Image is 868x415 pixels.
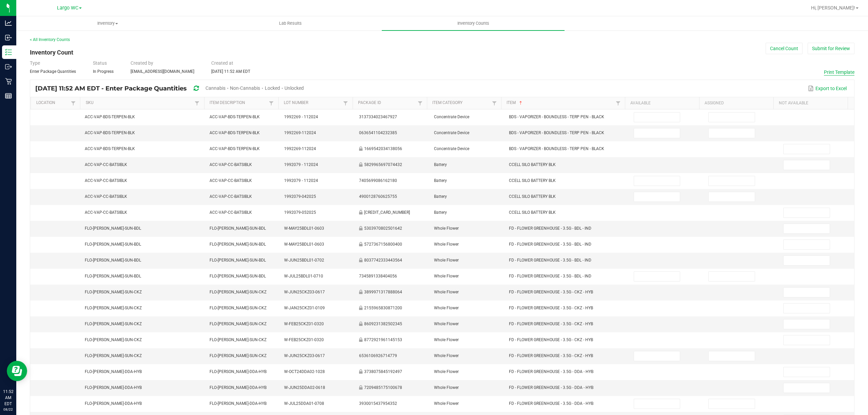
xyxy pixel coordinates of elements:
span: Whole Flower [434,385,459,390]
span: Whole Flower [434,369,459,374]
a: Inventory [16,16,199,30]
a: Filter [69,99,77,107]
inline-svg: Inbound [5,34,12,41]
span: Created by [131,60,153,66]
iframe: Resource center [7,361,27,381]
span: W-MAY25BDL01-0603 [284,242,324,247]
span: Whole Flower [434,290,459,294]
span: FLO-[PERSON_NAME]-DDA-HYB [210,369,267,374]
span: Locked [265,85,280,91]
span: FLO-[PERSON_NAME]-SUN-BDL [85,258,141,263]
span: FLO-[PERSON_NAME]-SUN-BDL [210,226,266,231]
span: FLO-[PERSON_NAME]-DDA-HYB [85,385,142,390]
span: Whole Flower [434,274,459,278]
span: W-JUN25BDL01-0702 [284,258,324,263]
span: Battery [434,178,447,183]
span: 7209485175100678 [364,385,402,390]
span: Concentrate Device [434,146,469,151]
a: Item CategorySortable [432,100,490,106]
span: FD - FLOWER GREENHOUSE - 3.5G - BDL - IND [509,242,591,247]
span: Non-Cannabis [230,85,260,91]
span: W-JUL25DDA01-0708 [284,401,324,406]
span: 5303970802501642 [364,226,402,231]
span: [EMAIL_ADDRESS][DOMAIN_NAME] [131,69,194,74]
span: FLO-[PERSON_NAME]-SUN-BDL [210,242,266,247]
span: Battery [434,210,447,215]
a: Lot NumberSortable [284,100,341,106]
span: W-JAN25CKZ01-0109 [284,306,325,310]
span: CCELL SILO BATTERY BLK [509,194,556,199]
span: ACC-VAP-CC-BATSIBLK [210,194,252,199]
span: Enter Package Quantities [30,69,76,74]
span: Whole Flower [434,226,459,231]
span: Type [30,60,40,66]
span: Largo WC [57,5,78,11]
p: 08/22 [3,407,13,412]
span: FD - FLOWER GREENHOUSE - 3.5G - BDL - IND [509,274,591,278]
a: Filter [490,99,498,107]
span: FD - FLOWER GREENHOUSE - 3.5G - CKZ - HYB [509,337,593,342]
span: FD - FLOWER GREENHOUSE - 3.5G - CKZ - HYB [509,321,593,326]
button: Submit for Review [808,43,854,54]
span: FLO-[PERSON_NAME]-SUN-CKZ [210,306,267,310]
span: [CREDIT_CARD_NUMBER] [364,210,410,215]
span: Concentrate Device [434,130,469,135]
span: 6536106926714779 [359,353,397,358]
span: 1992079 - 112024 [284,162,318,167]
span: ACC-VAP-BDS-TERPEN-BLK [85,130,135,135]
span: 4900128760625755 [359,194,397,199]
a: Filter [193,99,201,107]
span: Inventory [17,20,199,26]
a: ItemSortable [507,100,614,106]
span: FD - FLOWER GREENHOUSE - 3.5G - CKZ - HYB [509,353,593,358]
span: FLO-[PERSON_NAME]-SUN-CKZ [85,337,142,342]
inline-svg: Inventory [5,49,12,56]
span: FD - FLOWER GREENHOUSE - 3.5G - DDA - HYB [509,385,593,390]
span: Created at [211,60,233,66]
span: ACC-VAP-CC-BATSIBLK [210,162,252,167]
span: 0636541104232385 [359,130,397,135]
button: Cancel Count [766,43,803,54]
span: 8609231382502345 [364,321,402,326]
span: FLO-[PERSON_NAME]-SUN-CKZ [210,353,267,358]
span: W-JUL25BDL01-0710 [284,274,323,278]
span: Whole Flower [434,401,459,406]
span: FLO-[PERSON_NAME]-SUN-CKZ [85,321,142,326]
span: In Progress [93,69,114,74]
span: 5829965697074432 [364,162,402,167]
span: FD - FLOWER GREENHOUSE - 3.5G - DDA - HYB [509,401,593,406]
span: 7345891338404056 [359,274,397,278]
span: FLO-[PERSON_NAME]-DDA-HYB [210,385,267,390]
span: Lab Results [270,20,311,26]
span: ACC-VAP-CC-BATSIBLK [85,162,127,167]
span: ACC-VAP-BDS-TERPEN-BLK [210,115,260,119]
span: CCELL SILO BATTERY BLK [509,178,556,183]
inline-svg: Retail [5,78,12,85]
span: ACC-VAP-CC-BATSIBLK [85,194,127,199]
span: Unlocked [284,85,304,91]
span: Sortable [518,100,524,106]
span: W-JUN25DDA02-0618 [284,385,325,390]
span: 3137334023467927 [359,115,397,119]
button: Export to Excel [806,83,848,94]
span: 1992269-112024 [284,146,316,151]
inline-svg: Outbound [5,63,12,70]
span: 5727367156800400 [364,242,402,247]
span: Inventory Count [30,49,73,56]
span: FLO-[PERSON_NAME]-SUN-CKZ [85,306,142,310]
span: ACC-VAP-CC-BATSIBLK [210,178,252,183]
span: ACC-VAP-BDS-TERPEN-BLK [85,115,135,119]
span: Battery [434,162,447,167]
span: W-JUN25CKZ03-0617 [284,290,325,294]
span: 8772921961145153 [364,337,402,342]
span: Whole Flower [434,353,459,358]
span: FLO-[PERSON_NAME]-SUN-CKZ [85,353,142,358]
span: 1992079-052025 [284,210,316,215]
span: 1992079-042025 [284,194,316,199]
span: BDS - VAPORIZER - BOUNDLESS - TERP PEN - BLACK [509,146,604,151]
a: Filter [341,99,350,107]
a: Filter [267,99,275,107]
span: Whole Flower [434,337,459,342]
span: W-FEB25CKZ01-0320 [284,321,324,326]
span: W-MAY25BDL01-0603 [284,226,324,231]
